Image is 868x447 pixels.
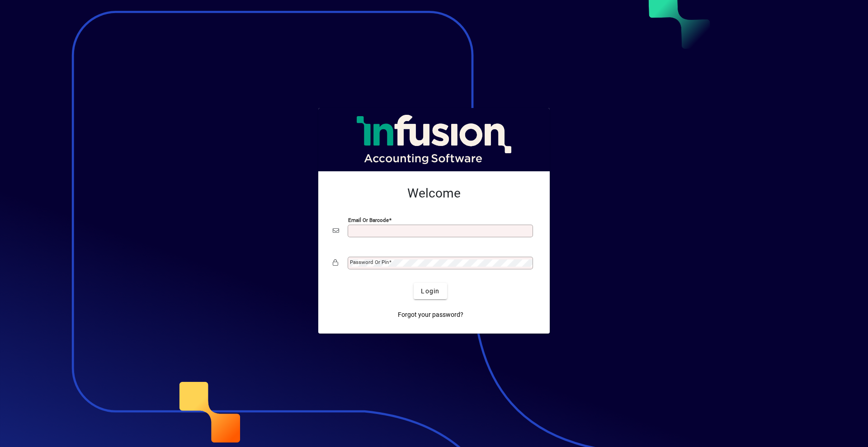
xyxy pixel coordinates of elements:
[350,259,389,265] mat-label: Password or Pin
[414,283,447,299] button: Login
[333,186,535,201] h2: Welcome
[394,306,467,323] a: Forgot your password?
[398,310,463,320] span: Forgot your password?
[348,217,389,223] mat-label: Email or Barcode
[421,287,439,296] span: Login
